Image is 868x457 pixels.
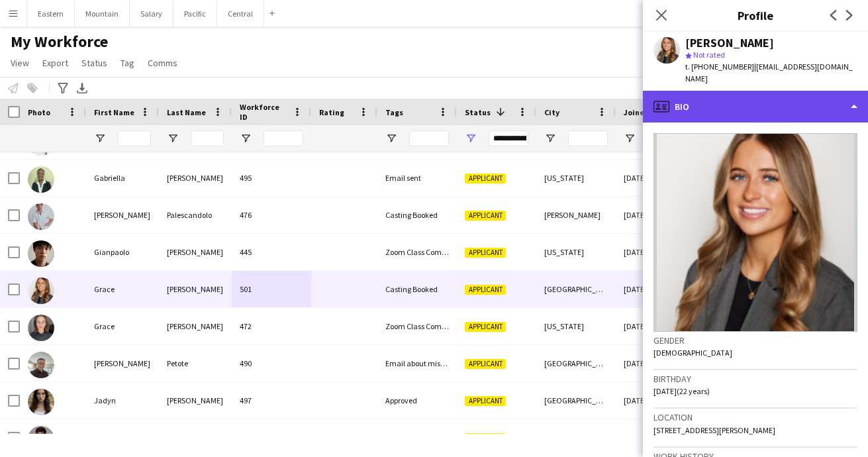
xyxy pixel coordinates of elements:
[643,7,868,24] h3: Profile
[118,130,151,146] input: First Name Filter Input
[159,345,232,381] div: Petote
[86,419,159,456] div: Jamss
[28,352,54,378] img: Jacob Petote
[643,91,868,123] div: Bio
[232,419,311,456] div: 486
[465,211,506,221] span: Applicant
[37,54,73,72] a: Export
[191,130,224,146] input: Last Name Filter Input
[28,315,54,341] img: Grace Morgan
[217,1,264,26] button: Central
[544,132,556,144] button: Open Filter Menu
[385,132,397,144] button: Open Filter Menu
[536,345,616,381] div: [GEOGRAPHIC_DATA]
[465,107,491,117] span: Status
[86,308,159,344] div: Grace
[232,271,311,307] div: 501
[465,174,506,183] span: Applicant
[5,54,34,72] a: View
[653,425,775,435] span: [STREET_ADDRESS][PERSON_NAME]
[377,234,457,270] div: Zoom Class Completed
[232,382,311,419] div: 497
[11,32,108,52] span: My Workforce
[616,271,695,307] div: [DATE]
[232,308,311,344] div: 472
[159,271,232,307] div: [PERSON_NAME]
[377,308,457,344] div: Zoom Class Completed
[653,386,710,396] span: [DATE] (22 years)
[616,308,695,344] div: [DATE]
[28,107,50,117] span: Photo
[624,107,650,117] span: Joined
[240,102,287,122] span: Workforce ID
[86,197,159,233] div: [PERSON_NAME]
[159,234,232,270] div: [PERSON_NAME]
[616,382,695,419] div: [DATE]
[159,308,232,344] div: [PERSON_NAME]
[536,197,616,233] div: [PERSON_NAME]
[616,419,695,456] div: [DATE]
[536,382,616,419] div: [GEOGRAPHIC_DATA]
[148,57,177,69] span: Comms
[86,345,159,381] div: [PERSON_NAME]
[121,57,134,69] span: Tag
[377,160,457,196] div: Email sent
[536,160,616,196] div: [US_STATE]
[568,130,608,146] input: City Filter Input
[377,419,457,456] div: Approved
[653,348,732,358] span: [DEMOGRAPHIC_DATA]
[685,62,754,72] span: t. [PHONE_NUMBER]
[159,382,232,419] div: [PERSON_NAME]
[693,50,725,60] span: Not rated
[28,426,54,452] img: Jamss Cloessner
[653,334,857,346] h3: Gender
[616,345,695,381] div: [DATE]
[377,271,457,307] div: Casting Booked
[616,234,695,270] div: [DATE]
[465,396,506,406] span: Applicant
[76,54,113,72] a: Status
[28,240,54,267] img: Gianpaolo Ruiz Jones
[55,80,71,96] app-action-btn: Advanced filters
[28,166,54,193] img: Gabriella Gordon
[159,160,232,196] div: [PERSON_NAME]
[115,54,140,72] a: Tag
[685,62,853,83] span: | [EMAIL_ADDRESS][DOMAIN_NAME]
[465,433,506,443] span: Applicant
[27,1,75,26] button: Eastern
[86,160,159,196] div: Gabriella
[159,197,232,233] div: Palescandolo
[75,1,130,26] button: Mountain
[653,373,857,385] h3: Birthday
[536,234,616,270] div: [US_STATE]
[86,271,159,307] div: Grace
[11,57,29,69] span: View
[232,345,311,381] div: 490
[377,382,457,419] div: Approved
[465,322,506,332] span: Applicant
[409,130,449,146] input: Tags Filter Input
[94,132,106,144] button: Open Filter Menu
[86,234,159,270] div: Gianpaolo
[94,107,134,117] span: First Name
[465,285,506,295] span: Applicant
[28,278,54,304] img: Grace Flagg
[377,197,457,233] div: Casting Booked
[232,197,311,233] div: 476
[28,203,54,230] img: Giacomo Palescandolo
[159,419,232,456] div: [PERSON_NAME]
[624,132,636,144] button: Open Filter Menu
[536,419,616,456] div: Baton Rouge
[42,57,68,69] span: Export
[377,345,457,381] div: Email about missing information
[536,308,616,344] div: [US_STATE]
[685,37,774,49] div: [PERSON_NAME]
[130,1,173,26] button: Salary
[167,107,206,117] span: Last Name
[319,107,344,117] span: Rating
[616,197,695,233] div: [DATE]
[86,382,159,419] div: Jadyn
[465,359,506,369] span: Applicant
[264,130,303,146] input: Workforce ID Filter Input
[465,132,477,144] button: Open Filter Menu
